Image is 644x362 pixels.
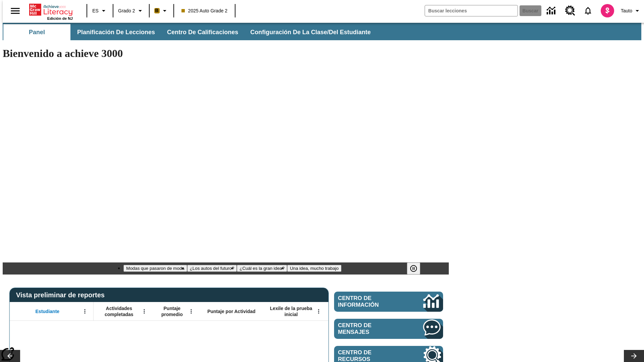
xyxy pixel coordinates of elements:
[36,308,60,314] span: Estudiante
[3,23,641,40] div: Subbarra de navegación
[155,6,159,15] span: B
[237,265,287,272] button: Diapositiva 3 ¿Cuál es la gran idea?
[97,305,141,317] span: Actividades completadas
[579,2,597,19] a: Notificaciones
[3,24,70,40] button: Panel
[47,16,73,20] span: Edición de NJ
[29,28,45,36] span: Panel
[250,28,371,36] span: Configuración de la clase/del estudiante
[16,291,108,299] span: Vista preliminar de reportes
[618,5,644,17] button: Perfil/Configuración
[77,28,155,36] span: Planificación de lecciones
[624,350,644,362] button: Carrusel de lecciones, seguir
[543,2,561,20] a: Centro de información
[245,24,376,40] button: Configuración de la clase/del estudiante
[29,3,73,16] a: Portada
[338,295,401,308] span: Centro de información
[338,322,403,336] span: Centro de mensajes
[334,292,443,312] a: Centro de información
[3,47,449,60] h1: Bienvenido a achieve 3000
[187,265,237,272] button: Diapositiva 2 ¿Los autos del futuro?
[72,24,160,40] button: Planificación de lecciones
[162,24,244,40] button: Centro de calificaciones
[89,5,111,17] button: Lenguaje: ES, Selecciona un idioma
[186,306,196,316] button: Abrir menú
[597,2,618,19] button: Escoja un nuevo avatar
[207,308,255,314] span: Puntaje por Actividad
[92,7,99,14] span: ES
[80,306,90,316] button: Abrir menú
[152,5,171,17] button: Boost El color de la clase es anaranjado claro. Cambiar el color de la clase.
[334,319,443,339] a: Centro de mensajes
[5,1,25,21] button: Abrir el menú lateral
[561,2,579,20] a: Centro de recursos, Se abrirá en una pestaña nueva.
[287,265,341,272] button: Diapositiva 4 Una idea, mucho trabajo
[3,24,377,40] div: Subbarra de navegación
[267,305,316,317] span: Lexile de la prueba inicial
[407,262,427,275] div: Pausar
[621,7,632,14] span: Tauto
[123,265,187,272] button: Diapositiva 1 Modas que pasaron de moda
[167,28,238,36] span: Centro de calificaciones
[118,7,135,14] span: Grado 2
[601,4,614,17] img: avatar image
[115,5,147,17] button: Grado: Grado 2, Elige un grado
[181,7,228,14] span: 2025 Auto Grade 2
[407,262,420,275] button: Pausar
[425,5,518,16] input: Buscar campo
[139,306,149,316] button: Abrir menú
[156,305,188,317] span: Puntaje promedio
[29,2,73,20] div: Portada
[314,306,324,316] button: Abrir menú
